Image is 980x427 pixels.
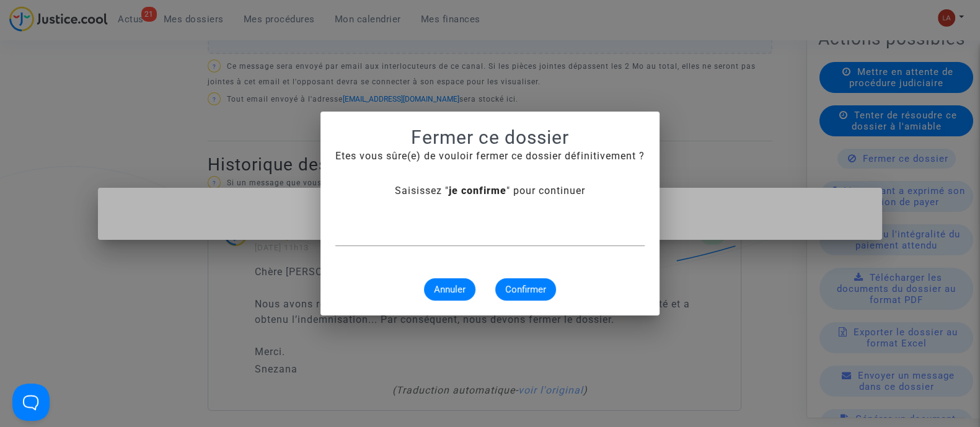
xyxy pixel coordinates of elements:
span: Etes vous sûre(e) de vouloir fermer ce dossier définitivement ? [335,150,645,162]
span: Annuler [434,284,466,295]
button: Confirmer [495,278,556,301]
b: je confirme [449,185,506,196]
div: Saisissez " " pour continuer [335,183,645,198]
h1: Fermer ce dossier [335,126,645,149]
button: Annuler [424,278,475,301]
span: Confirmer [505,284,546,295]
iframe: Help Scout Beacon - Open [12,384,50,421]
